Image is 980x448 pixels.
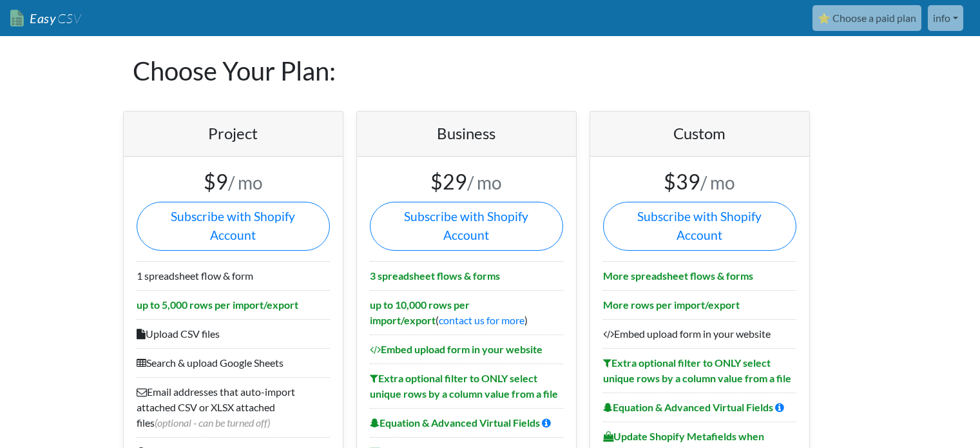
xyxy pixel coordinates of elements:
a: Subscribe with Shopify Account [137,202,330,251]
h1: Choose Your Plan: [133,36,848,106]
span: (optional - can be turned off) [155,416,270,429]
h3: $29 [370,170,563,194]
span: CSV [56,10,81,26]
h3: $39 [603,170,796,194]
a: ⭐ Choose a paid plan [812,5,921,31]
h4: Custom [603,124,796,143]
b: Extra optional filter to ONLY select unique rows by a column value from a file [603,356,791,384]
b: More rows per import/export [603,298,740,311]
h4: Project [137,124,330,143]
h4: Business [370,124,563,143]
small: / mo [228,171,263,193]
a: Subscribe with Shopify Account [370,202,563,251]
b: up to 5,000 rows per import/export [137,298,298,311]
a: Subscribe with Shopify Account [603,202,796,251]
li: Search & upload Google Sheets [137,348,330,377]
li: Embed upload form in your website [603,319,796,348]
b: Extra optional filter to ONLY select unique rows by a column value from a file [370,372,558,400]
b: Equation & Advanced Virtual Fields [370,416,540,429]
b: 3 spreadsheet flows & forms [370,269,500,282]
li: 1 spreadsheet flow & form [137,261,330,290]
a: info [928,5,963,31]
li: Email addresses that auto-import attached CSV or XLSX attached files [137,377,330,437]
b: up to 10,000 rows per import/export [370,298,470,326]
small: / mo [467,171,502,193]
b: Embed upload form in your website [370,343,543,355]
h3: $9 [137,170,330,194]
li: Upload CSV files [137,319,330,348]
b: Equation & Advanced Virtual Fields [603,401,773,413]
li: ( ) [370,290,563,335]
small: / mo [700,171,735,193]
a: EasyCSV [10,5,81,32]
b: More spreadsheet flows & forms [603,269,753,282]
a: contact us for more [439,314,524,326]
